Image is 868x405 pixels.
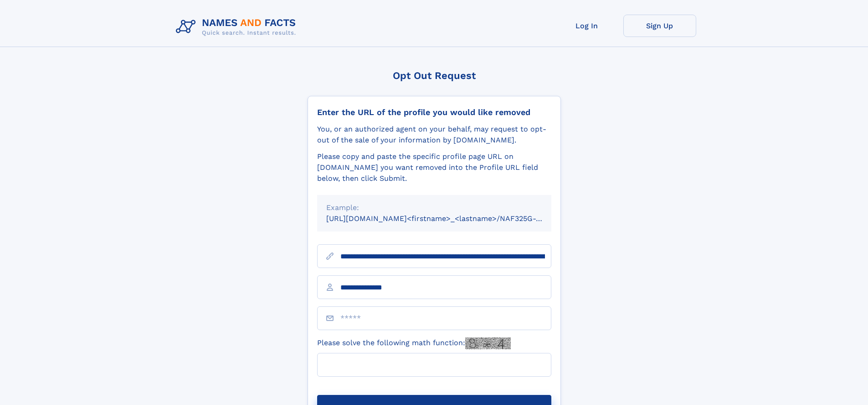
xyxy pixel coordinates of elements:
div: Please copy and paste the specific profile page URL on [DOMAIN_NAME] you want removed into the Pr... [317,151,551,184]
label: Please solve the following math function: [317,337,511,349]
a: Sign Up [623,15,696,37]
div: You, or an authorized agent on your behalf, may request to opt-out of the sale of your informatio... [317,124,551,146]
div: Opt Out Request [308,70,561,81]
div: Enter the URL of the profile you would like removed [317,107,551,117]
img: Logo Names and Facts [172,15,303,39]
a: Log In [550,15,623,37]
small: [URL][DOMAIN_NAME]<firstname>_<lastname>/NAF325G-xxxxxxxx [326,214,569,223]
div: Example: [326,202,542,213]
